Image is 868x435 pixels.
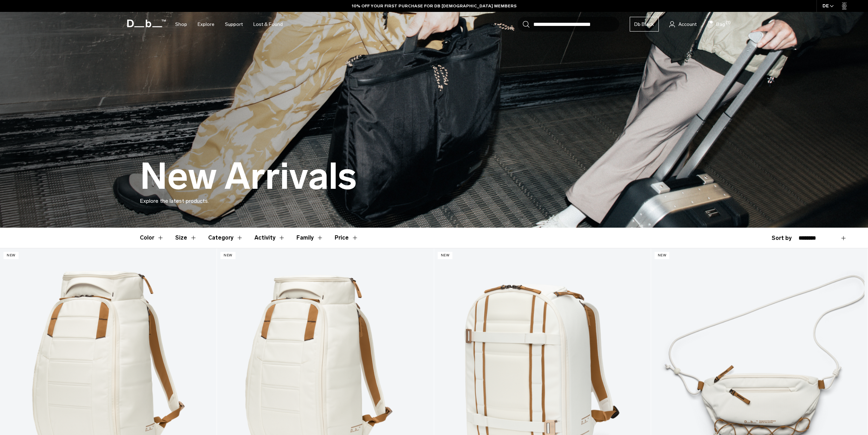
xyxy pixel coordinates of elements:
a: 10% OFF YOUR FIRST PURCHASE FOR DB [DEMOGRAPHIC_DATA] MEMBERS [352,3,517,9]
button: Toggle Filter [208,228,243,248]
a: Explore [198,12,214,37]
button: Toggle Filter [254,228,285,248]
button: Toggle Price [335,228,358,248]
p: New [4,252,19,259]
button: Toggle Filter [296,228,323,248]
a: Lost & Found [253,12,283,37]
a: Account [669,20,697,28]
button: Bag (1) [707,20,725,28]
button: Toggle Filter [140,228,164,248]
nav: Main Navigation [170,12,288,37]
button: Toggle Filter [175,228,197,248]
a: Support [225,12,243,37]
p: New [220,252,235,259]
span: Account [678,21,697,28]
span: Bag [716,21,725,28]
p: New [655,252,670,259]
a: Db Black [630,17,659,32]
p: New [438,252,453,259]
p: Explore the latest products. [140,197,729,205]
span: (1) [726,20,731,26]
h1: New Arrivals [140,156,357,197]
a: Shop [175,12,187,37]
